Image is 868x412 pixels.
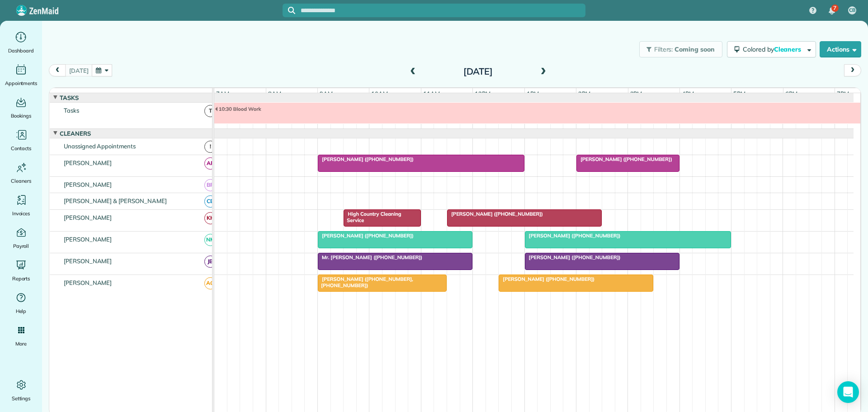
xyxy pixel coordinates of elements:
span: Coming soon [675,45,715,53]
span: Cleaners [11,176,31,185]
span: [PERSON_NAME] ([PHONE_NUMBER]) [524,232,621,239]
h2: [DATE] [421,66,534,76]
span: 2pm [576,90,592,97]
a: Help [4,290,38,316]
span: ! [204,141,217,153]
span: [PERSON_NAME] & [PERSON_NAME] [62,197,169,204]
span: 11am [421,90,442,97]
span: Tasks [62,107,81,114]
span: Tasks [58,94,80,101]
span: 8am [266,90,283,97]
span: Payroll [13,242,29,251]
span: Invoices [12,209,30,218]
button: Colored byCleaners [727,41,816,57]
span: Filters: [654,45,673,53]
span: Appointments [5,79,38,88]
button: [DATE] [65,64,92,76]
a: Bookings [4,95,38,120]
a: Dashboard [4,30,38,55]
span: AG [204,277,217,289]
span: [PERSON_NAME] [62,214,114,221]
span: Cleaners [774,45,803,53]
span: [PERSON_NAME] [62,257,114,265]
span: [PERSON_NAME] ([PHONE_NUMBER]) [447,211,543,217]
span: Settings [12,394,31,403]
span: Bookings [11,111,32,120]
span: 5pm [731,90,747,97]
span: [PERSON_NAME] [62,159,114,166]
span: Cleaners [58,130,93,137]
span: High Country Cleaning Service [343,211,401,223]
span: NM [204,234,217,246]
span: [PERSON_NAME] ([PHONE_NUMBER]) [317,232,414,239]
span: Colored by [743,45,804,53]
span: Help [16,307,27,316]
span: Dashboard [8,46,34,55]
span: [PERSON_NAME] ([PHONE_NUMBER]) [498,276,595,282]
a: Contacts [4,128,38,153]
a: Appointments [4,62,38,88]
a: Reports [4,258,38,283]
span: [PERSON_NAME] [62,236,114,243]
span: Unassigned Appointments [62,142,137,150]
span: Reports [12,274,30,283]
span: [PERSON_NAME] [62,181,114,188]
span: CB [849,7,855,14]
span: CB [204,195,217,208]
span: 4pm [680,90,696,97]
div: 7 unread notifications [822,1,841,21]
button: next [844,64,861,76]
span: [PERSON_NAME] [62,279,114,286]
a: Invoices [4,193,38,218]
span: 10am [369,90,390,97]
a: Cleaners [4,160,38,185]
span: KH [204,212,217,224]
span: JB [204,256,217,268]
span: Mr. [PERSON_NAME] ([PHONE_NUMBER]) [317,254,423,260]
span: BR [204,179,217,191]
a: Payroll [4,225,38,251]
span: 1pm [525,90,541,97]
span: [PERSON_NAME] ([PHONE_NUMBER]) [524,254,621,260]
span: 7am [214,90,231,97]
span: 10:30 Blood Work [214,106,262,112]
div: Open Intercom Messenger [837,381,859,403]
span: [PERSON_NAME] ([PHONE_NUMBER]) [576,156,673,162]
button: Focus search [283,7,295,14]
span: AF [204,157,217,170]
span: 7pm [835,90,851,97]
span: 12pm [473,90,492,97]
a: Settings [4,378,38,403]
span: 9am [318,90,335,97]
span: 7 [833,5,836,12]
button: Actions [820,41,861,57]
span: T [204,105,217,117]
span: Contacts [11,144,31,153]
span: [PERSON_NAME] ([PHONE_NUMBER], [PHONE_NUMBER]) [317,276,413,289]
span: [PERSON_NAME] ([PHONE_NUMBER]) [317,156,414,162]
button: prev [49,64,66,76]
span: 3pm [628,90,644,97]
span: More [15,339,27,348]
span: 6pm [783,90,799,97]
svg: Focus search [288,7,295,14]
